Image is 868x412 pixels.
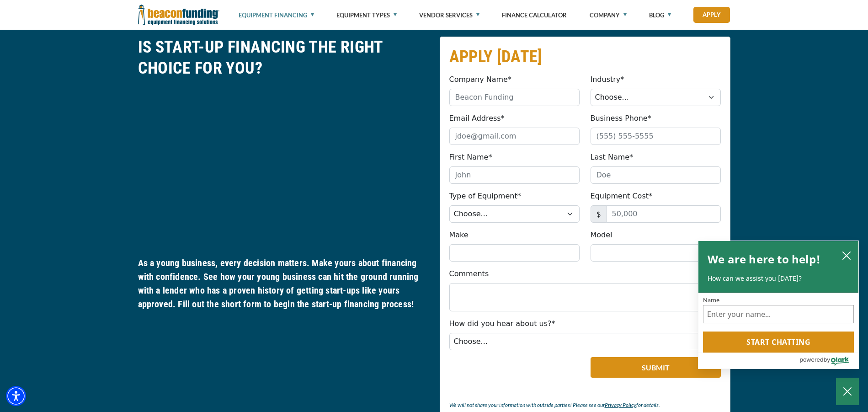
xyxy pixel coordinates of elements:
[591,128,721,145] input: (555) 555-5555
[6,386,26,406] div: Accessibility Menu
[708,250,820,268] h2: We are here to help!
[591,166,721,184] input: Doe
[591,113,651,124] label: Business Phone*
[449,230,469,241] label: Make
[605,401,636,408] a: Privacy Policy
[703,332,854,353] button: Start chatting
[591,230,612,241] label: Model
[799,353,858,369] a: Powered by Olark - open in a new tab
[449,74,511,85] label: Company Name*
[591,205,607,223] span: $
[449,113,505,124] label: Email Address*
[449,128,580,145] input: jdoe@gmail.com
[449,400,721,411] p: We will not share your information with outside parties! Please see our for details.
[138,86,429,249] iframe: Getting Approved for Financing as a Start-up
[449,318,555,329] label: How did you hear about us?*
[449,191,521,202] label: Type of Equipment*
[591,357,721,378] button: Submit
[449,166,580,184] input: John
[698,241,859,369] div: olark chatbox
[449,357,560,385] iframe: reCAPTCHA
[449,46,721,67] h2: APPLY [DATE]
[708,274,849,283] p: How can we assist you [DATE]?
[591,74,624,85] label: Industry*
[824,354,830,365] span: by
[703,305,854,323] input: Name
[839,249,854,262] button: close chatbox
[606,205,721,223] input: 50,000
[449,89,580,106] input: Beacon Funding
[449,268,489,279] label: Comments
[591,191,653,202] label: Equipment Cost*
[799,354,823,365] span: powered
[591,152,634,163] label: Last Name*
[703,297,854,303] label: Name
[138,256,429,311] h5: As a young business, every decision matters. Make yours about financing with confidence. See how ...
[449,152,492,163] label: First Name*
[836,378,859,405] button: Close Chatbox
[138,37,429,79] h2: IS START-UP FINANCING THE RIGHT CHOICE FOR YOU?
[693,7,730,23] a: Apply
